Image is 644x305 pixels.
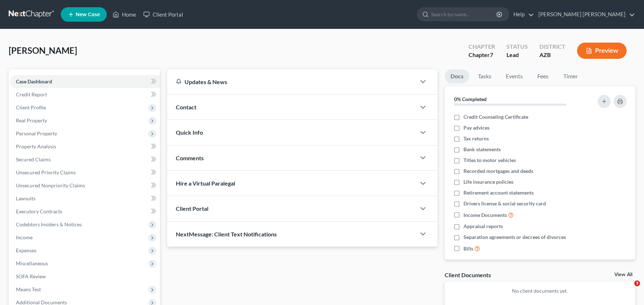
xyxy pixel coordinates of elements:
input: Search by name... [431,8,497,21]
p: No client documents yet. [450,287,630,295]
span: Hire a Virtual Paralegal [176,180,235,187]
button: Preview [577,43,627,59]
span: Appraisal reports [463,223,503,230]
span: Separation agreements or decrees of divorces [463,234,566,241]
a: Home [109,8,140,21]
span: Client Profile [16,104,46,110]
span: New Case [76,12,100,17]
a: View All [614,272,632,277]
a: Secured Claims [10,153,160,166]
span: Bills [463,245,473,252]
span: Credit Report [16,91,47,97]
a: Unsecured Priority Claims [10,166,160,179]
span: Property Analysis [16,143,56,149]
span: Means Test [16,286,41,292]
span: Credit Counseling Certificate [463,113,528,121]
a: Events [500,69,529,83]
a: Property Analysis [10,140,160,153]
span: Income Documents [463,212,507,219]
span: [PERSON_NAME] [9,45,77,56]
iframe: Intercom live chat [619,280,637,298]
a: Help [510,8,534,21]
span: Real Property [16,117,47,123]
span: Tax returns [463,135,489,142]
a: Docs [445,69,469,83]
a: Lawsuits [10,192,160,205]
a: Timer [558,69,584,83]
div: Client Documents [445,271,491,279]
span: Codebtors Insiders & Notices [16,221,82,227]
span: Executory Contracts [16,208,62,214]
a: Case Dashboard [10,75,160,88]
span: Pay advices [463,124,490,131]
a: Executory Contracts [10,205,160,218]
span: Bank statements [463,146,501,153]
span: Retirement account statements [463,189,534,196]
div: Lead [507,51,528,59]
span: Contact [176,104,196,110]
strong: 0% Completed [454,96,487,102]
a: Client Portal [140,8,187,21]
span: Personal Property [16,130,57,136]
span: Income [16,234,33,240]
a: SOFA Review [10,270,160,283]
span: Life insurance policies [463,178,513,186]
span: Comments [176,154,204,161]
span: SOFA Review [16,273,46,279]
span: Expenses [16,247,37,253]
a: Unsecured Nonpriority Claims [10,179,160,192]
span: Unsecured Priority Claims [16,169,76,175]
a: Fees [531,69,555,83]
span: Unsecured Nonpriority Claims [16,182,85,188]
span: Recorded mortgages and deeds [463,167,533,175]
div: District [539,43,565,51]
div: AZB [539,51,565,59]
div: Chapter [469,43,495,51]
span: Client Portal [176,205,208,212]
span: Miscellaneous [16,260,48,266]
span: Drivers license & social security card [463,200,546,207]
a: [PERSON_NAME] [PERSON_NAME] [535,8,635,21]
div: Chapter [469,51,495,59]
span: Case Dashboard [16,78,52,84]
span: 3 [634,280,640,286]
span: Lawsuits [16,195,35,201]
div: Updates & News [176,78,407,86]
a: Tasks [472,69,497,83]
span: Secured Claims [16,156,51,162]
span: NextMessage: Client Text Notifications [176,231,277,238]
a: Credit Report [10,88,160,101]
span: Quick Info [176,129,203,136]
span: 7 [490,51,493,58]
span: Titles to motor vehicles [463,157,516,164]
div: Status [507,43,528,51]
